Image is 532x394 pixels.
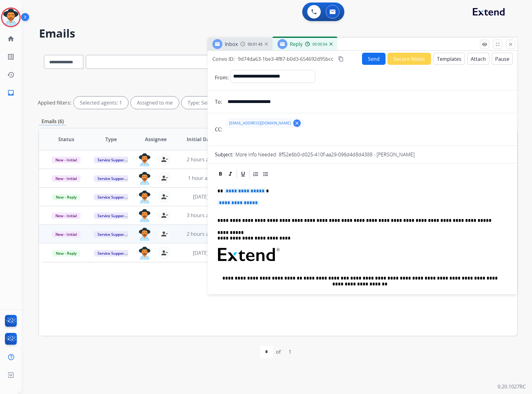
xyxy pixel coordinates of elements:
[238,169,248,179] div: Underline
[7,35,15,43] mat-icon: home
[38,99,71,106] p: Applied filters:
[58,136,74,143] span: Status
[216,169,225,179] div: Bold
[161,249,168,257] mat-icon: person_remove
[492,53,513,65] button: Pause
[187,231,215,237] span: 2 hours ago
[338,56,344,62] mat-icon: content_copy
[94,194,129,200] span: Service Support
[181,96,253,109] div: Type: Service Support
[251,169,260,179] div: Ordered List
[495,42,500,47] mat-icon: fullscreen
[508,42,513,47] mat-icon: close
[226,169,235,179] div: Italic
[225,41,238,47] span: Inbox
[161,174,168,182] mat-icon: person_remove
[188,175,213,181] span: 1 hour ago
[161,193,168,200] mat-icon: person_remove
[138,190,151,204] img: agent-avatar
[261,169,270,179] div: Bullet List
[248,42,263,47] span: 00:01:45
[94,250,129,257] span: Service Support
[94,213,129,219] span: Service Support
[235,151,415,158] p: More Info Needed: 8f52e6b0-d025-410f-aa29-096d4d8d4388 - [PERSON_NAME]
[215,74,229,81] p: From:
[131,96,179,109] div: Assigned to me
[39,27,517,40] h2: Emails
[212,55,235,63] p: Convo ID:
[7,53,15,60] mat-icon: list_alt
[105,136,117,143] span: Type
[74,96,128,109] div: Selected agents: 1
[39,118,66,125] p: Emails (6)
[187,212,215,219] span: 3 hours ago
[138,228,151,241] img: agent-avatar
[161,156,168,163] mat-icon: person_remove
[138,209,151,222] img: agent-avatar
[187,156,215,163] span: 2 hours ago
[482,42,487,47] mat-icon: remove_red_eye
[94,175,129,182] span: Service Support
[138,247,151,260] img: agent-avatar
[215,98,222,105] p: To:
[312,42,327,47] span: 00:00:04
[52,250,80,257] span: New - Reply
[52,231,81,238] span: New - Initial
[2,9,20,26] img: avatar
[161,212,168,219] mat-icon: person_remove
[294,120,300,126] mat-icon: clear
[284,346,296,358] div: 1
[193,193,208,200] span: [DATE]
[94,231,129,238] span: Service Support
[215,126,222,133] p: CC:
[161,230,168,238] mat-icon: person_remove
[229,121,291,126] span: [EMAIL_ADDRESS][DOMAIN_NAME]
[138,153,151,166] img: agent-avatar
[193,249,208,256] span: [DATE]
[467,53,489,65] button: Attach
[498,383,526,390] p: 0.20.1027RC
[7,71,15,78] mat-icon: history
[276,348,281,356] div: of
[52,157,81,163] span: New - Initial
[387,53,431,65] button: Secure Notes
[52,213,81,219] span: New - Initial
[94,157,129,163] span: Service Support
[52,175,81,182] span: New - Initial
[138,172,151,185] img: agent-avatar
[238,56,334,62] span: 9d74da63-1be3-4f87-b0d3-654692d95bcc
[7,89,15,96] mat-icon: inbox
[215,151,233,158] p: Subject:
[362,53,386,65] button: Send
[434,53,465,65] button: Templates
[145,136,167,143] span: Assignee
[187,136,215,143] span: Initial Date
[52,194,80,200] span: New - Reply
[290,41,303,47] span: Reply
